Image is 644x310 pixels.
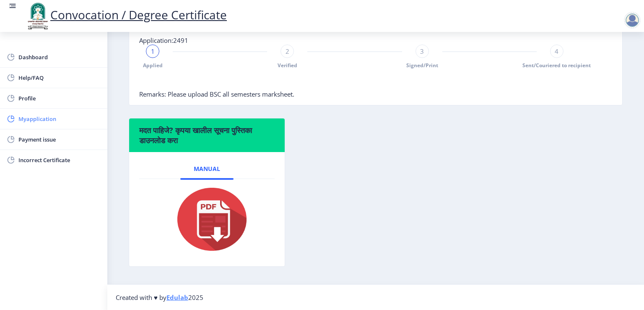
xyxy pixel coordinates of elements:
[151,47,155,55] span: 1
[406,62,438,69] span: Signed/Print
[116,293,203,302] span: Created with ♥ by 2025
[165,186,249,253] img: pdf.png
[18,93,101,103] span: Profile
[194,166,220,172] span: Manual
[286,47,289,55] span: 2
[139,125,275,145] h6: मदत पाहिजे? कृपया खालील सूचना पुस्तिका डाउनलोड करा
[522,62,591,69] span: Sent/Couriered to recipient
[180,159,234,179] a: Manual
[18,73,101,83] span: Help/FAQ
[18,155,101,165] span: Incorrect Certificate
[278,62,297,69] span: Verified
[18,114,101,124] span: Myapplication
[555,47,558,55] span: 4
[143,62,163,69] span: Applied
[139,36,188,45] span: Application:2491
[18,134,101,144] span: Payment issue
[25,7,227,23] a: Convocation / Degree Certificate
[18,52,101,62] span: Dashboard
[139,90,294,98] span: Remarks: Please upload BSC all semesters marksheet.
[166,293,188,302] a: Edulab
[420,47,424,55] span: 3
[25,2,50,30] img: logo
